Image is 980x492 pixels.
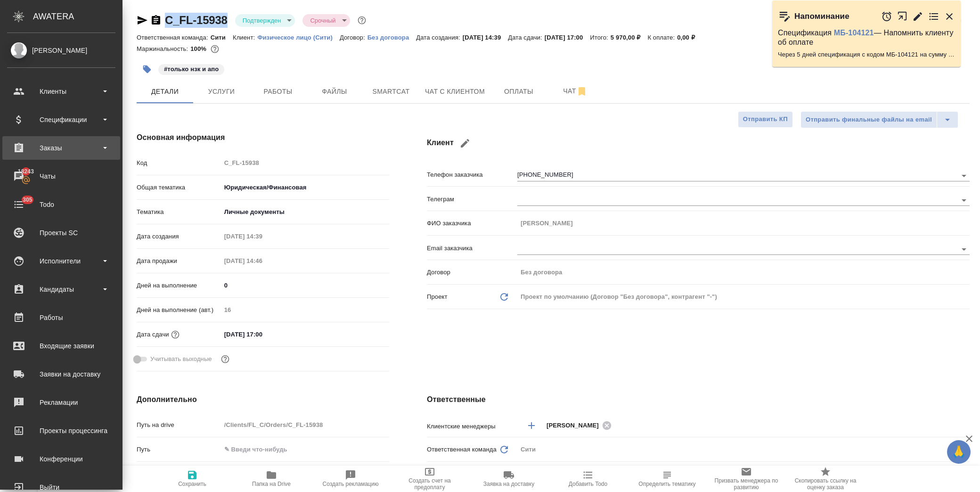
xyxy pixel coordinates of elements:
a: Конференции [2,447,120,471]
span: 305 [17,195,38,205]
a: 18243Чаты [2,164,120,188]
button: Open [957,194,971,207]
p: [DATE] 17:00 [545,34,590,41]
svg: Отписаться [576,86,588,97]
a: Рекламации [2,391,120,414]
button: Добавить тэг [137,59,157,80]
div: split button [800,111,958,128]
div: Сити [517,442,970,458]
span: Файлы [312,86,357,98]
input: ✎ Введи что-нибудь [221,328,303,341]
input: Пустое поле [221,254,303,268]
div: [PERSON_NAME] [547,419,614,431]
p: Через 5 дней спецификация с кодом МБ-104121 на сумму 6459.6 RUB будет просрочена [778,50,955,59]
p: Без договора [367,34,416,41]
p: Путь на drive [137,420,221,430]
div: Кандидаты [7,282,115,296]
a: Проекты процессинга [2,419,120,443]
button: 🙏 [947,440,971,464]
span: Призвать менеджера по развитию [712,477,780,491]
button: Срочный [307,16,338,25]
span: Скопировать ссылку на оценку заказа [792,477,859,491]
div: Конференции [7,452,115,466]
span: Чат с клиентом [425,86,485,98]
a: Без договора [367,33,416,41]
p: Email заказчика [427,244,517,253]
button: Создать рекламацию [311,466,390,492]
button: Доп статусы указывают на важность/срочность заказа [356,14,368,26]
button: Скопировать ссылку для ЯМессенджера [137,15,148,26]
button: Если добавить услуги и заполнить их объемом, то дата рассчитается автоматически [169,328,181,341]
span: 18243 [12,167,40,176]
p: Тематика [137,207,221,217]
span: Добавить Todo [569,481,607,487]
button: Open [957,243,971,256]
button: 0.00 RUB; [209,43,221,55]
p: К оплате: [647,34,677,41]
button: Заявка на доставку [469,466,548,492]
p: Телеграм [427,195,517,204]
span: Детали [142,86,188,98]
input: ✎ Введи что-нибудь [221,279,389,292]
button: Закрыть [944,11,955,22]
div: Заказы [7,141,115,155]
div: Исполнители [7,254,115,268]
input: Пустое поле [517,265,970,279]
a: C_FL-15938 [165,14,228,26]
span: Учитывать выходные [150,354,212,364]
h4: Ответственные [427,394,970,405]
p: Физическое лицо (Сити) [257,34,340,41]
button: Редактировать [912,11,923,22]
p: #только нзк и апо [164,65,219,74]
p: Напоминание [794,12,849,21]
a: 305Todo [2,193,120,216]
p: Спецификация — Напомнить клиенту об оплате [778,28,955,47]
button: Open [957,169,971,182]
span: Папка на Drive [252,481,291,487]
p: Телефон заказчика [427,170,517,180]
p: Клиент: [233,34,257,41]
input: Пустое поле [221,230,303,243]
h4: Дополнительно [137,394,389,405]
button: Отложить [881,11,892,22]
div: Подтвержден [302,14,350,27]
div: Спецификации [7,113,115,127]
input: Пустое поле [221,156,389,170]
input: Пустое поле [221,418,389,432]
div: Рекламации [7,395,115,410]
button: Открыть в новой вкладке [897,6,908,26]
p: Клиентские менеджеры [427,422,517,431]
button: Создать счет на предоплату [390,466,469,492]
a: Проекты SC [2,221,120,245]
button: Сохранить [153,466,232,492]
p: 5 970,00 ₽ [611,34,648,41]
span: Работы [255,86,301,98]
p: Сити [211,34,233,41]
div: Клиенты [7,84,115,98]
p: 100% [190,45,209,52]
button: Выбери, если сб и вс нужно считать рабочими днями для выполнения заказа. [219,353,231,365]
p: Путь [137,445,221,454]
div: Юридическая/Финансовая [221,180,389,196]
span: Создать счет на предоплату [396,477,464,491]
p: Общая тематика [137,183,221,192]
p: Дней на выполнение [137,281,221,290]
button: Подтвержден [240,16,284,25]
p: 0,00 ₽ [677,34,702,41]
p: Проект [427,292,448,302]
p: Договор [427,268,517,277]
p: [DATE] 14:39 [463,34,508,41]
span: только нзк и апо [157,65,225,73]
input: Пустое поле [221,303,389,317]
span: Услуги [199,86,244,98]
button: Добавить менеджера [520,414,543,437]
div: AWATERA [33,7,122,26]
p: Маржинальность: [137,45,190,52]
a: Работы [2,306,120,329]
p: Дата сдачи: [508,34,544,41]
p: Ответственная команда: [137,34,211,41]
a: Входящие заявки [2,334,120,358]
h4: Клиент [427,132,970,155]
p: Дата сдачи [137,330,169,339]
button: Отправить финальные файлы на email [800,111,937,128]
